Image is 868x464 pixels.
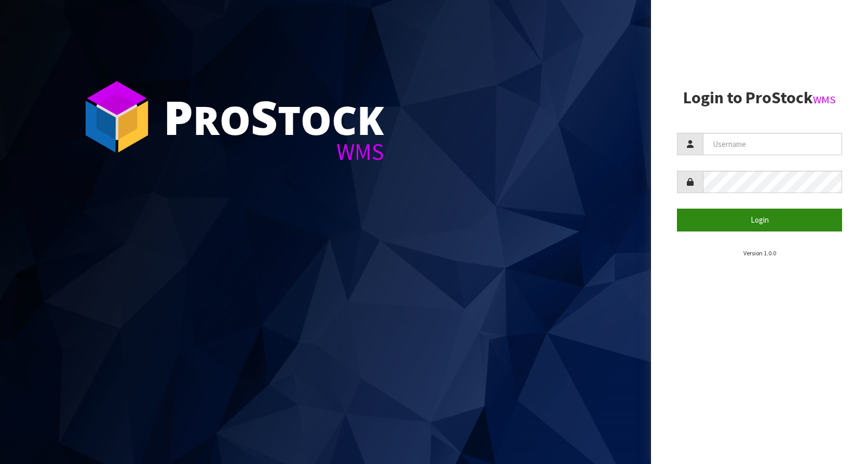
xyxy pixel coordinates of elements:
[164,85,193,148] span: P
[813,93,836,106] small: WMS
[677,209,842,231] button: Login
[164,93,384,140] div: ro tock
[743,249,776,257] small: Version 1.0.0
[78,78,156,156] img: ProStock Cube
[164,140,384,163] div: WMS
[703,133,842,155] input: Username
[677,89,842,107] h2: Login to ProStock
[251,85,278,148] span: S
